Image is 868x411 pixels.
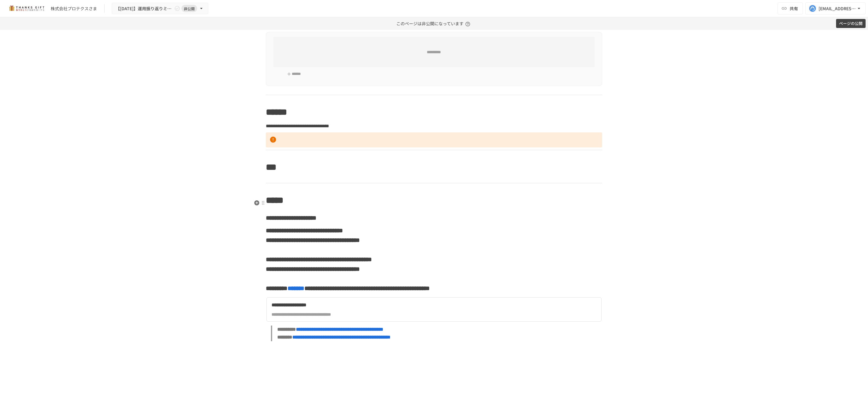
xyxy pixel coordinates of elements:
[836,19,866,28] button: ページの公開
[51,5,97,12] div: 株式会社プロテクスさま
[112,3,208,14] button: 【[DATE]】運用振り返りミーティング非公開
[181,5,197,12] span: 非公開
[790,5,798,12] span: 共有
[805,2,866,14] button: [EMAIL_ADDRESS][DOMAIN_NAME]
[116,5,173,12] span: 【[DATE]】運用振り返りミーティング
[819,5,856,12] div: [EMAIL_ADDRESS][DOMAIN_NAME]
[7,4,46,13] img: mMP1OxWUAhQbsRWCurg7vIHe5HqDpP7qZo7fRoNLXQh
[778,2,803,14] button: 共有
[396,17,472,30] p: このページは非公開になっています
